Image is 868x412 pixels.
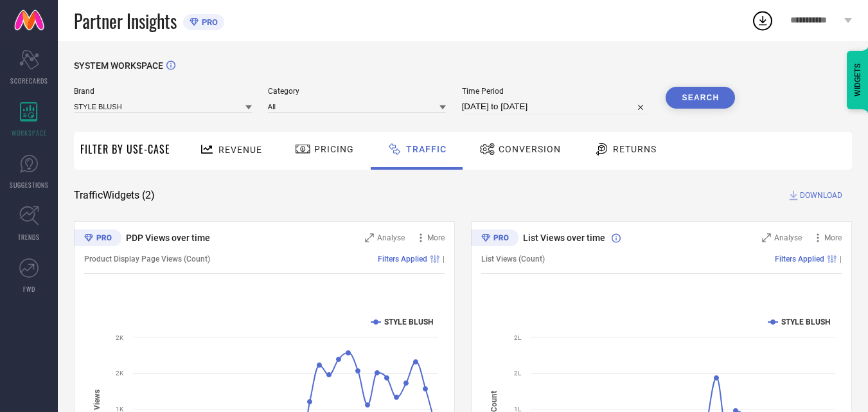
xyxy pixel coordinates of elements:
span: TRENDS [18,232,40,242]
span: Traffic [406,144,447,154]
span: Filters Applied [378,255,427,264]
span: Filters Applied [775,255,824,264]
span: DOWNLOAD [800,189,842,202]
span: Conversion [499,144,561,154]
span: Traffic Widgets ( 2 ) [74,189,155,202]
span: | [443,255,445,264]
span: Revenue [218,145,262,155]
span: Returns [613,144,657,154]
text: 2K [116,334,124,341]
span: List Views over time [523,233,605,243]
span: PDP Views over time [126,233,210,243]
div: Premium [74,229,121,249]
span: Brand [74,87,252,96]
span: Time Period [462,87,650,96]
svg: Zoom [365,233,374,242]
span: More [824,233,842,242]
span: | [840,255,842,264]
text: 2K [116,370,124,377]
span: WORKSPACE [12,128,47,138]
span: List Views (Count) [481,255,545,264]
button: Search [666,87,735,109]
div: Premium [471,229,518,249]
span: PRO [199,17,218,27]
text: 2L [514,334,522,341]
span: Partner Insights [74,8,177,34]
text: STYLE BLUSH [781,318,830,327]
span: Product Display Page Views (Count) [84,255,210,264]
span: SUGGESTIONS [10,180,49,190]
text: 2L [514,370,522,377]
div: Open download list [751,9,774,32]
span: Analyse [774,233,802,242]
svg: Zoom [762,233,771,242]
input: Select time period [462,99,650,114]
span: SYSTEM WORKSPACE [74,60,163,71]
span: SCORECARDS [10,76,48,85]
span: Category [268,87,446,96]
span: More [427,233,445,242]
span: Pricing [314,144,354,154]
span: Analyse [377,233,405,242]
text: STYLE BLUSH [384,318,433,327]
span: Filter By Use-Case [80,141,170,157]
span: FWD [23,284,35,294]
